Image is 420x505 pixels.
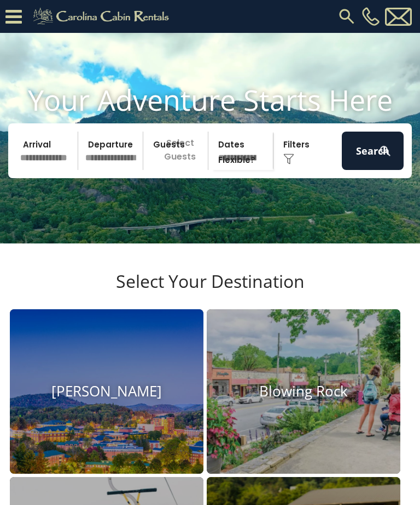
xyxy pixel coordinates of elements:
h1: Your Adventure Starts Here [8,83,412,117]
a: [PERSON_NAME] [10,309,203,474]
img: search-regular-white.png [378,144,392,158]
a: [PHONE_NUMBER] [359,7,382,26]
h4: [PERSON_NAME] [10,383,203,400]
a: Blowing Rock [207,309,400,474]
button: Search [342,132,404,170]
img: filter--v1.png [283,154,294,164]
h4: Blowing Rock [207,383,400,400]
h3: Select Your Destination [8,271,412,309]
img: search-regular.svg [337,7,357,26]
p: Select Guests [147,132,208,170]
img: Khaki-logo.png [27,5,178,27]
